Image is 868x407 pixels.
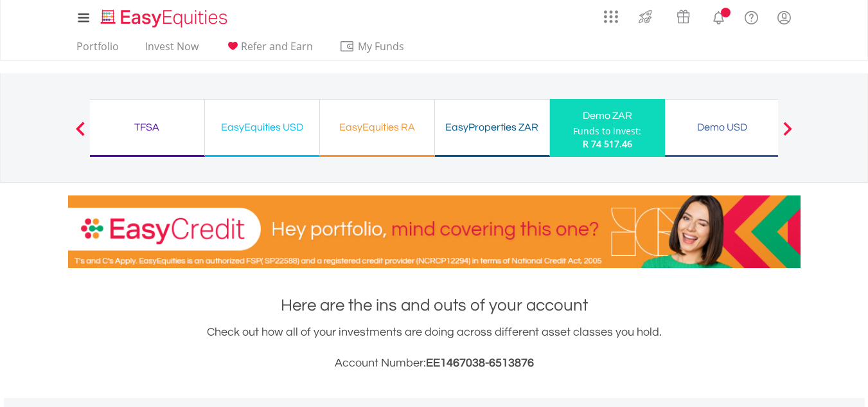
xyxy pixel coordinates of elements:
img: thrive-v2.svg [635,6,656,27]
span: Refer and Earn [241,39,313,53]
button: Next [775,128,801,141]
a: Invest Now [140,40,204,60]
a: FAQ's and Support [735,3,768,29]
img: grid-menu-icon.svg [604,10,618,24]
a: My Profile [768,3,801,32]
div: TFSA [98,118,197,136]
a: Home page [96,3,233,29]
img: EasyEquities_Logo.png [98,8,233,29]
a: Vouchers [664,3,702,27]
a: Portfolio [71,40,124,60]
button: Previous [67,128,93,141]
img: vouchers-v2.svg [673,6,694,27]
span: EE1467038-6513876 [426,357,534,369]
div: EasyEquities RA [328,118,427,136]
h3: Account Number: [68,354,801,372]
a: AppsGrid [596,3,626,24]
div: Funds to invest: [573,125,641,138]
a: Notifications [702,3,735,29]
div: EasyEquities USD [213,118,312,136]
span: My Funds [339,38,423,55]
div: Demo USD [673,118,772,136]
div: Check out how all of your investments are doing across different asset classes you hold. [68,323,801,372]
img: EasyCredit Promotion Banner [68,195,801,268]
div: Demo ZAR [558,107,657,125]
span: R 74 517.46 [583,138,632,150]
h1: Here are the ins and outs of your account [68,294,801,317]
div: EasyProperties ZAR [443,118,542,136]
a: Refer and Earn [220,40,318,60]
